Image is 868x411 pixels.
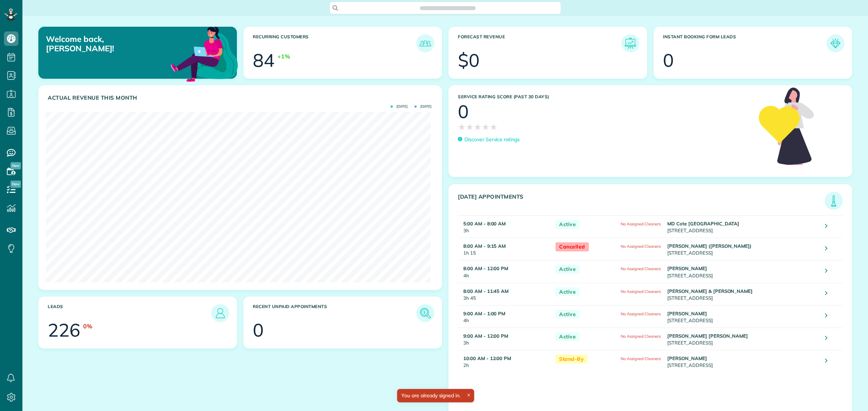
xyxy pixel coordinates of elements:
strong: [PERSON_NAME] [PERSON_NAME] [667,333,748,339]
strong: [PERSON_NAME] [667,265,707,271]
td: 4h [458,260,552,283]
td: [STREET_ADDRESS] [665,283,820,305]
div: 0% [83,322,92,330]
span: Active [556,310,579,319]
td: 2h [458,350,552,372]
td: [STREET_ADDRESS] [665,216,820,238]
td: 3h [458,216,552,238]
h3: Service Rating score (past 30 days) [458,94,752,99]
span: New [10,162,21,169]
h3: Recurring Customers [253,34,416,52]
td: 3h 45 [458,283,552,305]
strong: 8:00 AM - 11:45 AM [463,288,509,294]
span: New [10,181,21,188]
div: You are already signed in. [397,389,474,402]
span: ★ [482,121,490,133]
span: No Assigned Cleaners [621,244,661,249]
span: ★ [474,121,482,133]
span: No Assigned Cleaners [621,334,661,339]
strong: 5:00 AM - 8:00 AM [463,221,506,226]
div: +1% [277,52,290,61]
span: [DATE] [391,105,408,108]
span: [DATE] [414,105,431,108]
span: Active [556,220,579,229]
img: icon_leads-1bed01f49abd5b7fead27621c3d59655bb73ed531f8eeb49469d10e621d6b896.png [213,306,227,320]
span: No Assigned Cleaners [621,289,661,294]
strong: [PERSON_NAME] [667,355,707,361]
strong: MD Cote [GEOGRAPHIC_DATA] [667,221,739,226]
span: Stand-By [556,355,587,364]
div: $0 [458,51,480,69]
h3: Recent unpaid appointments [253,304,416,322]
h3: Instant Booking Form Leads [663,34,826,52]
span: Search ZenMaid… [427,4,468,12]
img: icon_form_leads-04211a6a04a5b2264e4ee56bc0799ec3eb69b7e499cbb523a139df1d13a81ae0.png [828,36,843,51]
strong: 8:00 AM - 9:15 AM [463,243,506,249]
div: 0 [253,321,264,339]
td: 1h 15 [458,238,552,260]
strong: 10:00 AM - 12:00 PM [463,355,511,361]
strong: 8:00 AM - 12:00 PM [463,265,508,271]
div: 226 [48,321,80,339]
strong: [PERSON_NAME] & [PERSON_NAME] [667,288,753,294]
span: No Assigned Cleaners [621,266,661,271]
strong: [PERSON_NAME] [667,311,707,316]
strong: 9:00 AM - 12:00 PM [463,333,508,339]
h3: Actual Revenue this month [48,95,434,101]
td: [STREET_ADDRESS] [665,305,820,328]
td: [STREET_ADDRESS] [665,238,820,260]
p: Welcome back, [PERSON_NAME]! [46,34,174,53]
span: Active [556,265,579,274]
img: icon_todays_appointments-901f7ab196bb0bea1936b74009e4eb5ffbc2d2711fa7634e0d609ed5ef32b18b.png [826,194,841,208]
div: 84 [253,51,275,69]
span: Active [556,332,579,341]
td: [STREET_ADDRESS] [665,260,820,283]
h3: [DATE] Appointments [458,194,825,210]
td: 4h [458,305,552,328]
p: Discover Service ratings [464,136,520,143]
span: ★ [490,121,498,133]
span: ★ [458,121,466,133]
img: icon_recurring_customers-cf858462ba22bcd05b5a5880d41d6543d210077de5bb9ebc9590e49fd87d84ed.png [418,36,433,51]
span: No Assigned Cleaners [621,221,661,226]
td: 3h [458,328,552,350]
td: [STREET_ADDRESS] [665,350,820,372]
strong: 9:00 AM - 1:00 PM [463,311,505,316]
div: 0 [458,103,469,121]
span: Active [556,287,579,297]
div: 0 [663,51,674,69]
span: No Assigned Cleaners [621,311,661,316]
td: [STREET_ADDRESS] [665,328,820,350]
img: icon_unpaid_appointments-47b8ce3997adf2238b356f14209ab4cced10bd1f174958f3ca8f1d0dd7fffeee.png [418,306,433,320]
strong: [PERSON_NAME] ([PERSON_NAME]) [667,243,752,249]
span: Cancelled [556,242,589,251]
a: Discover Service ratings [458,136,520,143]
span: ★ [466,121,474,133]
span: No Assigned Cleaners [621,356,661,361]
img: icon_forecast_revenue-8c13a41c7ed35a8dcfafea3cbb826a0462acb37728057bba2d056411b612bbbe.png [623,36,638,51]
h3: Leads [48,304,211,322]
img: dashboard_welcome-42a62b7d889689a78055ac9021e634bf52bae3f8056760290aed330b23ab8690.png [169,18,239,88]
h3: Forecast Revenue [458,34,621,52]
